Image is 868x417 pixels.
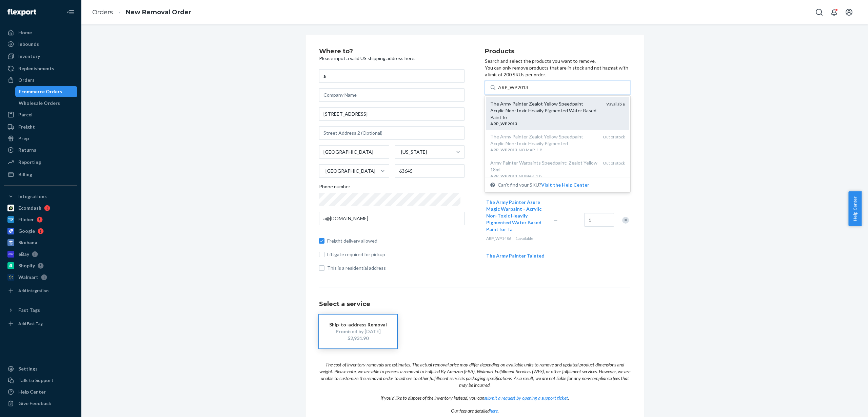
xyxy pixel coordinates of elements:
p: The cost of inventory removals are estimates. The actual removal price may differ depending on av... [319,355,630,388]
input: This is a residential address [319,265,324,271]
button: Help Center [848,191,862,226]
button: The Army Painter Tainted Gold Warpaint - Acrylic Non-Toxic Heavily Pigmented Water Based Paint for T [486,252,546,286]
a: Shopify [4,260,77,271]
div: Flieber [18,216,34,223]
span: Liftgate required for pickup [327,251,465,258]
h1: Select a service [319,301,630,308]
button: Give Feedback [4,398,77,409]
div: Shopify [18,262,35,269]
div: Inbounds [18,41,39,48]
div: Billing [18,171,32,178]
img: Flexport logo [7,9,36,16]
div: [US_STATE] [401,149,427,155]
input: Quantity [584,213,614,227]
input: City [319,145,389,159]
a: Orders [4,75,77,86]
span: 1 available [515,236,533,241]
a: Inbounds [4,39,77,50]
em: WP2013 [500,173,517,178]
a: Wholesale Orders [15,98,78,109]
div: Prep [18,135,29,142]
em: ARP [490,173,499,178]
div: Wholesale Orders [19,100,60,107]
span: Phone number [319,183,350,193]
div: Returns [18,147,36,153]
input: [US_STATE] [400,149,401,155]
a: New Removal Order [126,8,191,16]
div: Talk to Support [18,377,54,384]
button: Open notifications [827,5,841,19]
h2: Products [485,48,630,55]
a: Settings [4,363,77,374]
div: Parcel [18,111,33,118]
a: Returns [4,145,77,155]
a: Parcel [4,109,77,120]
button: Open Search Box [812,5,826,19]
div: _ [490,121,601,127]
span: Out of stock [603,160,625,166]
div: Skubana [18,239,37,246]
a: Add Fast Tag [4,318,77,329]
span: — [554,217,558,223]
div: Give Feedback [18,400,51,407]
div: Integrations [18,193,47,200]
a: Orders [92,8,113,16]
span: The Army Painter Azure Magic Warpaint - Acrylic Non-Toxic Heavily Pigmented Water Based Paint for Ta [486,199,541,232]
a: Ecomdash [4,203,77,213]
div: Settings [18,365,38,372]
ol: breadcrumbs [87,2,197,22]
input: Street Address [319,107,465,121]
div: Home [18,29,32,36]
input: ZIP Code [395,164,465,178]
div: Replenishments [18,65,54,72]
button: Open account menu [842,5,856,19]
p: Please input a valid US shipping address here. [319,55,465,62]
div: Fast Tags [18,307,40,314]
a: here [490,408,498,414]
span: This is a residential address [327,265,465,271]
div: eBay [18,251,29,258]
div: Walmart [18,274,38,281]
a: Home [4,27,77,38]
span: 9 available [606,101,625,107]
div: Ship-to-address Removal [329,321,387,328]
div: Remove Item [622,217,629,224]
button: Integrations [4,191,77,202]
em: ARP [490,147,499,152]
p: Our fees are detailed . [319,401,630,414]
a: Billing [4,169,77,180]
a: Replenishments [4,63,77,74]
input: Company Name [319,88,465,102]
div: Help Center [18,388,46,395]
button: Fast Tags [4,305,77,316]
span: ARP_WP1486 [486,236,511,241]
p: If you'd like to dispose of the inventory instead, you can . [319,388,630,401]
div: Ecomdash [18,205,41,211]
div: Promised by [DATE] [329,328,387,335]
a: Ecommerce Orders [15,86,78,97]
button: Close Navigation [64,5,77,19]
a: Help Center [4,386,77,397]
span: Out of stock [603,134,625,139]
a: Skubana [4,237,77,248]
a: eBay [4,249,77,260]
a: Talk to Support [4,375,77,386]
a: Add Integration [4,285,77,296]
span: Freight delivery allowed [327,238,465,244]
input: Freight delivery allowed [319,238,324,244]
div: Orders [18,77,35,83]
button: The Army Painter Zealot Yellow Speedpaint - Acrylic Non-Toxic Heavily Pigmented Water Based Paint... [541,182,589,188]
span: The Army Painter Tainted Gold Warpaint - Acrylic Non-Toxic Heavily Pigmented Water Based Paint for T [486,253,545,286]
a: submit a request by opening a support ticket [484,395,568,401]
div: Add Integration [18,288,48,293]
div: Freight [18,124,35,130]
div: Inventory [18,53,40,60]
input: First & Last Name [319,69,465,83]
div: $2,931.90 [329,335,387,342]
div: Army Painter Warpaints Speedpaint: Zealot Yellow 18ml [490,159,597,173]
button: The Army Painter Azure Magic Warpaint - Acrylic Non-Toxic Heavily Pigmented Water Based Paint for Ta [486,199,546,233]
input: Email (Required) [319,212,465,225]
a: Walmart [4,272,77,283]
span: Can't find your SKU? [498,182,589,188]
